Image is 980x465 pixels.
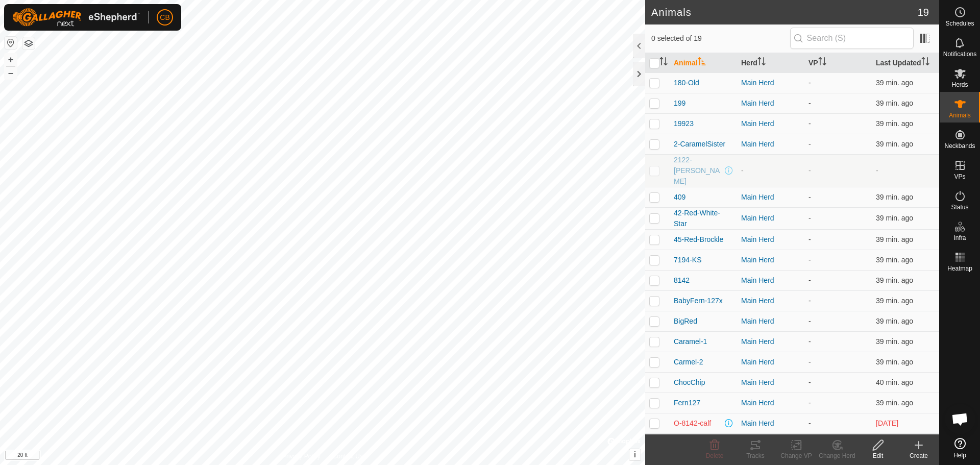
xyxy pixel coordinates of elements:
[951,82,968,88] span: Herds
[651,33,790,44] span: 0 selected of 19
[808,297,811,305] app-display-virtual-paddock-transition: -
[808,378,811,386] app-display-virtual-paddock-transition: -
[947,265,972,272] span: Heatmap
[808,119,811,128] app-display-virtual-paddock-transition: -
[160,12,169,23] span: CB
[876,399,913,407] span: Sep 24, 2025, 3:06 PM
[943,51,976,57] span: Notifications
[808,166,811,175] app-display-virtual-paddock-transition: -
[5,67,17,79] button: –
[5,37,17,49] button: Reset Map
[741,192,800,203] div: Main Herd
[735,451,776,460] div: Tracks
[698,59,706,67] p-sorticon: Activate to sort
[634,450,636,459] span: i
[808,317,811,325] app-display-virtual-paddock-transition: -
[949,112,971,118] span: Animals
[944,143,975,149] span: Neckbands
[808,337,811,346] app-display-virtual-paddock-transition: -
[674,377,705,388] span: ChocChip
[674,208,733,229] span: 42-Red-White-Star
[741,234,800,245] div: Main Herd
[876,419,898,427] span: Sep 23, 2025, 1:36 PM
[741,78,800,88] div: Main Herd
[790,28,914,49] input: Search (S)
[674,296,723,306] span: BabyFern-127x
[876,235,913,243] span: Sep 24, 2025, 3:07 PM
[674,139,725,150] span: 2-CaramelSister
[674,418,711,429] span: O-8142-calf
[808,399,811,407] app-display-virtual-paddock-transition: -
[741,118,800,129] div: Main Herd
[629,449,641,460] button: i
[817,451,857,460] div: Change Herd
[282,452,321,461] a: Privacy Policy
[674,98,685,109] span: 199
[741,398,800,408] div: Main Herd
[741,165,800,176] div: -
[741,418,800,429] div: Main Herd
[741,98,800,109] div: Main Herd
[876,193,913,201] span: Sep 24, 2025, 3:06 PM
[876,214,913,222] span: Sep 24, 2025, 3:06 PM
[876,119,913,128] span: Sep 24, 2025, 3:07 PM
[876,297,913,305] span: Sep 24, 2025, 3:06 PM
[333,452,363,461] a: Contact Us
[804,53,872,73] th: VP
[945,404,975,434] div: Open chat
[741,357,800,368] div: Main Herd
[741,255,800,265] div: Main Herd
[22,37,35,50] button: Map Layers
[876,378,913,386] span: Sep 24, 2025, 3:06 PM
[953,235,966,241] span: Infra
[674,118,694,129] span: 19923
[5,54,17,66] button: +
[741,336,800,347] div: Main Herd
[674,357,703,368] span: Carmel-2
[674,255,701,265] span: 7194-KS
[808,99,811,107] app-display-virtual-paddock-transition: -
[808,419,811,427] app-display-virtual-paddock-transition: -
[12,8,140,27] img: Gallagher Logo
[808,140,811,148] app-display-virtual-paddock-transition: -
[921,59,929,67] p-sorticon: Activate to sort
[876,317,913,325] span: Sep 24, 2025, 3:07 PM
[674,336,707,347] span: Caramel-1
[808,79,811,87] app-display-virtual-paddock-transition: -
[670,53,737,73] th: Animal
[808,256,811,264] app-display-virtual-paddock-transition: -
[674,155,723,187] span: 2122-[PERSON_NAME]
[776,451,817,460] div: Change VP
[674,192,685,203] span: 409
[741,139,800,150] div: Main Herd
[741,275,800,286] div: Main Herd
[945,20,974,27] span: Schedules
[872,53,939,73] th: Last Updated
[651,6,918,18] h2: Animals
[876,337,913,346] span: Sep 24, 2025, 3:06 PM
[876,276,913,284] span: Sep 24, 2025, 3:06 PM
[918,5,929,20] span: 19
[898,451,939,460] div: Create
[808,193,811,201] app-display-virtual-paddock-transition: -
[876,166,878,175] span: -
[741,377,800,388] div: Main Herd
[741,296,800,306] div: Main Herd
[808,214,811,222] app-display-virtual-paddock-transition: -
[954,174,965,180] span: VPs
[737,53,804,73] th: Herd
[706,452,724,459] span: Delete
[876,99,913,107] span: Sep 24, 2025, 3:07 PM
[857,451,898,460] div: Edit
[876,79,913,87] span: Sep 24, 2025, 3:06 PM
[940,434,980,462] a: Help
[674,234,723,245] span: 45-Red-Brockle
[876,256,913,264] span: Sep 24, 2025, 3:06 PM
[818,59,826,67] p-sorticon: Activate to sort
[953,452,966,458] span: Help
[876,140,913,148] span: Sep 24, 2025, 3:06 PM
[741,316,800,327] div: Main Herd
[659,59,668,67] p-sorticon: Activate to sort
[674,398,700,408] span: Fern127
[674,316,697,327] span: BigRed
